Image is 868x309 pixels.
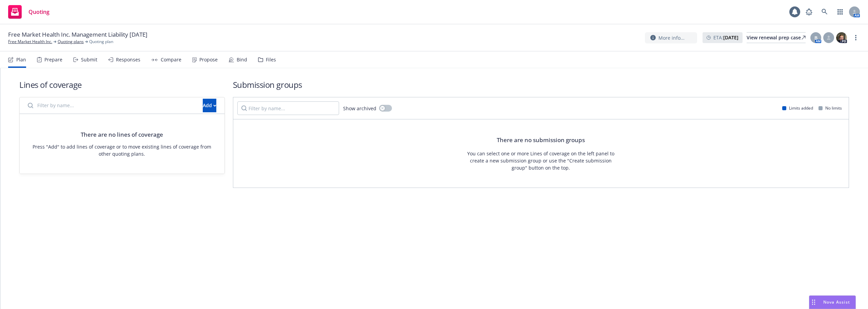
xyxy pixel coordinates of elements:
span: Quoting plan [89,39,113,45]
strong: [DATE] [723,34,738,41]
div: You can select one or more Lines of coverage on the left panel to create a new submission group o... [466,150,616,171]
div: View renewal prep case [747,33,806,43]
a: Report a Bug [802,5,816,19]
div: Compare [161,57,181,62]
span: Quoting [28,9,50,15]
a: View renewal prep case [747,32,806,43]
span: Free Market Health Inc. Management Liability [DATE] [8,31,147,39]
div: Responses [116,57,140,62]
div: Prepare [44,57,62,62]
span: ETA : [713,34,738,41]
div: Propose [199,57,218,62]
h1: Submission groups [233,79,849,90]
button: Nova Assist [809,295,856,309]
span: More info... [658,34,685,41]
div: No limits [818,105,842,111]
a: Switch app [833,5,847,19]
div: Submit [81,57,97,62]
h1: Lines of coverage [19,79,225,90]
div: Limits added [782,105,813,111]
a: Search [818,5,831,19]
span: Show archived [343,105,376,112]
button: More info... [645,32,697,43]
a: Free Market Health Inc. [8,39,52,45]
div: Files [266,57,276,62]
span: B [814,34,817,41]
div: Drag to move [809,296,818,309]
div: Plan [16,57,26,62]
div: Bind [237,57,247,62]
img: photo [836,32,847,43]
a: Quoting [5,2,52,21]
div: There are no submission groups [497,136,585,144]
button: Add [203,99,216,112]
input: Filter by name... [24,99,199,112]
span: Nova Assist [823,299,850,305]
a: Quoting plans [58,39,84,45]
span: There are no lines of coverage [81,130,163,139]
a: more [852,34,860,42]
input: Filter by name... [237,101,339,115]
span: Press "Add" to add lines of coverage or to move existing lines of coverage from other quoting plans. [31,143,214,157]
